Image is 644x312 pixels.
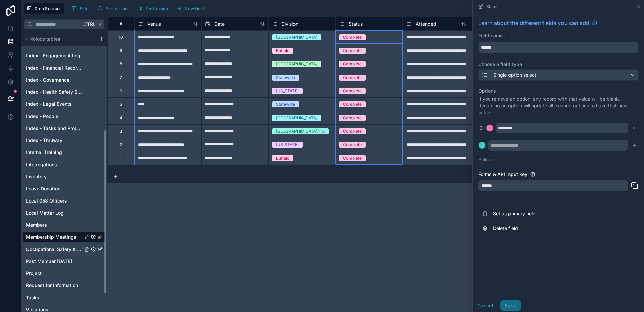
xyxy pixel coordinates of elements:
[493,72,536,78] span: Single option select
[478,69,639,81] button: Single option select
[478,61,639,68] label: Choose a field type
[348,20,363,27] span: Status
[343,48,362,54] div: Complete
[276,48,289,54] div: Buffalo
[119,35,123,40] div: 10
[120,115,122,121] div: 4
[276,115,317,121] div: [GEOGRAPHIC_DATA]
[120,142,122,147] div: 2
[478,221,639,236] button: Delete field
[343,155,362,161] div: Complete
[105,6,129,11] span: Permissions
[478,19,597,27] a: Learn about the different fields you can add
[478,171,527,178] label: Forms & API Input key
[276,88,299,94] div: [US_STATE]
[135,3,172,13] button: Find column
[493,225,590,232] span: Delete field
[120,129,122,134] div: 3
[276,101,295,107] div: Statewide
[276,155,289,161] div: Buffalo
[473,300,498,311] button: Cancel
[478,96,639,116] p: If you remove an option, any record with that value will be blank. Renaming an option will update...
[80,6,90,11] span: Filter
[343,61,362,67] div: Complete
[120,102,122,107] div: 5
[276,142,299,148] div: [US_STATE]
[478,156,498,163] button: Bulk add
[83,20,96,28] span: Ctrl
[276,34,317,40] div: [GEOGRAPHIC_DATA]
[97,22,102,27] span: K
[478,88,639,94] label: Options
[120,48,122,53] div: 9
[493,210,590,217] span: Set as primary field
[276,75,295,81] div: Statewide
[174,3,206,13] button: New field
[276,128,325,134] div: [GEOGRAPHIC_DATA]/HQ
[120,155,122,161] div: 1
[120,88,122,94] div: 6
[120,75,122,80] div: 7
[343,142,362,148] div: Complete
[343,128,362,134] div: Complete
[95,3,132,13] button: Permissions
[69,3,93,13] button: Filter
[185,6,204,11] span: New field
[24,3,64,14] button: Data Sources
[343,34,362,40] div: Complete
[343,101,362,107] div: Complete
[95,3,135,13] a: Permissions
[147,20,161,27] span: Venue
[343,75,362,81] div: Complete
[281,20,298,27] span: Division
[145,6,169,11] span: Find column
[478,32,503,39] label: Field name
[276,61,317,67] div: [GEOGRAPHIC_DATA]
[35,6,62,11] span: Data Sources
[478,206,639,221] button: Set as primary field
[478,19,589,27] span: Learn about the different fields you can add
[343,88,362,94] div: Complete
[120,61,122,67] div: 8
[416,20,436,27] span: Attended
[113,21,129,26] div: #
[214,20,225,27] span: Date
[343,115,362,121] div: Complete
